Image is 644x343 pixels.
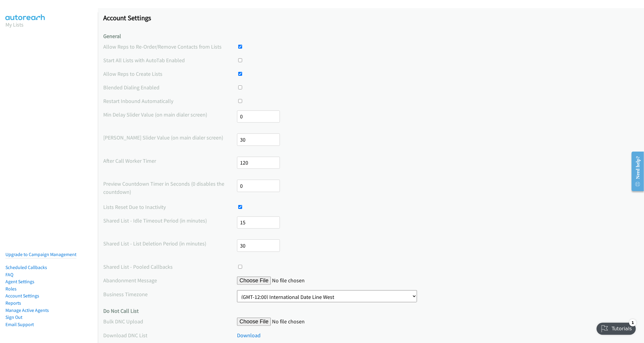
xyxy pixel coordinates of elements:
[103,180,237,196] label: Preview Countdown Timer in Seconds (0 disables the countdown)
[103,133,237,142] label: [PERSON_NAME] Slider Value (on main dialer screen)
[103,239,237,248] label: Shared List - List Deletion Period (in minutes)
[5,272,13,277] a: FAQ
[103,111,237,119] label: Min Delay Slider Value (on main dialer screen)
[593,317,639,338] iframe: Checklist
[103,276,237,284] label: Abandonment Message
[103,83,237,91] label: Blended Dialing Enabled
[103,263,639,271] div: Whether callbacks should be returned to the pool or remain tied to the agent that requested the c...
[237,332,261,339] a: Download
[103,14,639,22] h1: Account Settings
[103,33,639,40] h4: General
[103,331,237,339] label: Download DNC List
[5,279,34,284] a: Agent Settings
[5,314,22,320] a: Sign Out
[103,216,639,234] div: The time period before a list resets or assigned records get redistributed due to an idle dialing...
[103,216,237,225] label: Shared List - Idle Timeout Period (in minutes)
[103,263,237,271] label: Shared List - Pooled Callbacks
[5,286,17,292] a: Roles
[5,300,21,306] a: Reports
[5,307,49,313] a: Manage Active Agents
[103,70,237,78] label: Allow Reps to Create Lists
[5,264,47,270] a: Scheduled Callbacks
[103,97,237,105] label: Restart Inbound Automatically
[103,276,639,285] div: Account wide abandonment message which should contain the name of your organization and a contact...
[627,147,644,195] iframe: Resource Center
[103,56,237,64] label: Start All Lists with AutoTab Enabled
[5,293,39,299] a: Account Settings
[5,322,34,327] a: Email Support
[103,203,237,211] label: Lists Reset Due to Inactivity
[5,252,76,257] a: Upgrade to Campaign Management
[103,239,639,257] div: The minimum time before a list can be deleted
[103,317,237,325] label: Bulk DNC Upload
[5,21,24,28] a: My Lists
[103,308,639,315] h4: Do Not Call List
[103,43,237,51] label: Allow Reps to Re-Order/Remove Contacts from Lists
[103,290,237,298] label: Business Timezone
[103,157,237,165] label: After Call Worker Timer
